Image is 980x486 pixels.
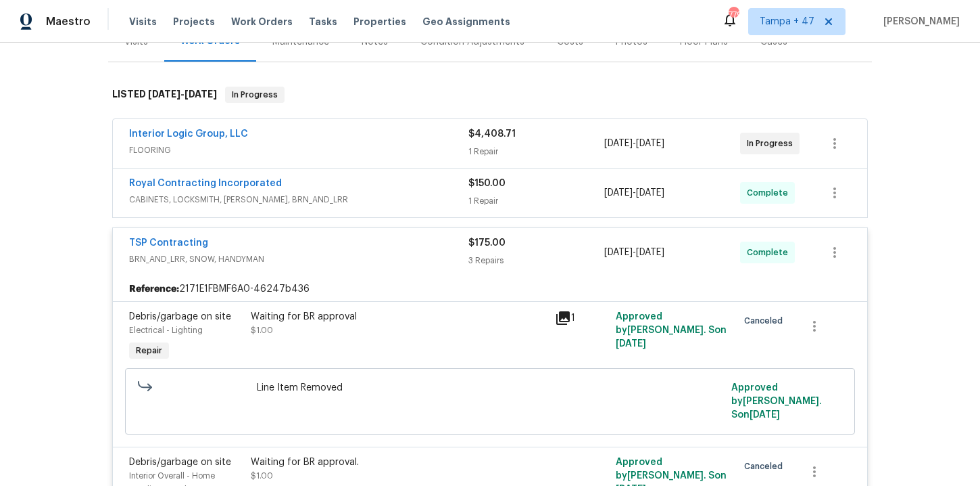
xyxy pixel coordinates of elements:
[173,15,215,28] span: Projects
[129,129,248,139] a: Interior Logic Group, LLC
[747,137,798,150] span: In Progress
[129,193,468,206] span: CABINETS, LOCKSMITH, [PERSON_NAME], BRN_AND_LRR
[129,179,282,188] a: Royal Contracting Incorporated
[129,143,468,157] span: FLOORING
[604,188,633,198] span: [DATE]
[616,339,646,349] span: [DATE]
[468,238,506,248] span: $175.00
[148,89,180,99] span: [DATE]
[251,310,547,324] div: Waiting for BR approval
[604,139,633,148] span: [DATE]
[604,186,664,200] span: -
[129,252,468,266] span: BRN_AND_LRR, SNOW, HANDYMAN
[251,456,547,469] div: Waiting for BR approval.
[468,129,516,139] span: $4,408.71
[636,139,664,148] span: [DATE]
[129,458,231,467] span: Debris/garbage on site
[468,254,604,267] div: 3 Repairs
[129,15,157,28] span: Visits
[108,73,872,116] div: LISTED [DATE]-[DATE]In Progress
[744,460,788,473] span: Canceled
[148,89,217,99] span: -
[555,310,608,326] div: 1
[226,88,283,102] span: In Progress
[129,326,203,334] span: Electrical - Lighting
[251,472,273,480] span: $1.00
[878,15,960,28] span: [PERSON_NAME]
[185,89,217,99] span: [DATE]
[231,15,293,28] span: Work Orders
[731,383,822,420] span: Approved by [PERSON_NAME]. S on
[636,248,664,257] span: [DATE]
[604,246,664,259] span: -
[113,277,867,301] div: 2171E1FBMF6A0-46247b436
[468,145,604,158] div: 1 Repair
[257,381,724,395] span: Line Item Removed
[468,194,604,208] div: 1 Repair
[616,312,727,349] span: Approved by [PERSON_NAME]. S on
[760,15,814,28] span: Tampa + 47
[46,15,91,28] span: Maestro
[129,238,208,248] a: TSP Contracting
[747,186,793,200] span: Complete
[353,15,406,28] span: Properties
[112,87,217,103] h6: LISTED
[130,344,168,357] span: Repair
[636,188,664,198] span: [DATE]
[744,314,788,328] span: Canceled
[468,179,506,188] span: $150.00
[422,15,510,28] span: Geo Assignments
[750,410,780,420] span: [DATE]
[309,17,337,26] span: Tasks
[604,248,633,257] span: [DATE]
[747,246,793,259] span: Complete
[251,326,273,334] span: $1.00
[129,312,231,322] span: Debris/garbage on site
[604,137,664,150] span: -
[129,282,179,296] b: Reference:
[729,8,738,22] div: 779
